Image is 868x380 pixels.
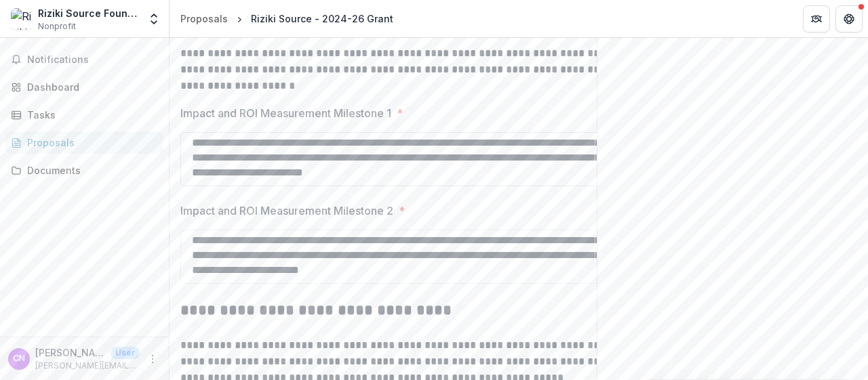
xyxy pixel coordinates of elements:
button: Get Help [835,5,863,33]
div: Riziki Source - 2024-26 Grant [251,12,393,26]
a: Proposals [175,9,233,28]
p: Impact and ROI Measurement Milestone 1 [180,105,391,121]
a: Documents [5,159,163,182]
p: Impact and ROI Measurement Milestone 2 [180,203,393,219]
div: Dashboard [27,80,153,94]
a: Proposals [5,131,163,154]
span: Notifications [27,54,158,66]
div: Proposals [27,135,153,150]
div: Christabel Nafuna [13,354,25,363]
div: Riziki Source Foundation [38,6,139,20]
div: Proposals [180,12,228,26]
p: [PERSON_NAME] [35,345,106,360]
button: Partners [803,5,830,33]
button: Notifications [5,49,163,70]
button: More [144,351,161,367]
a: Dashboard [5,76,163,98]
p: [PERSON_NAME][EMAIL_ADDRESS][DOMAIN_NAME] [35,360,139,372]
div: Documents [27,163,153,177]
span: Nonprofit [38,20,76,33]
nav: breadcrumb [175,9,399,28]
a: Tasks [5,104,163,126]
div: Tasks [27,108,153,122]
p: User [111,347,139,359]
img: Riziki Source Foundation [11,8,33,30]
button: Open entity switcher [144,5,163,33]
